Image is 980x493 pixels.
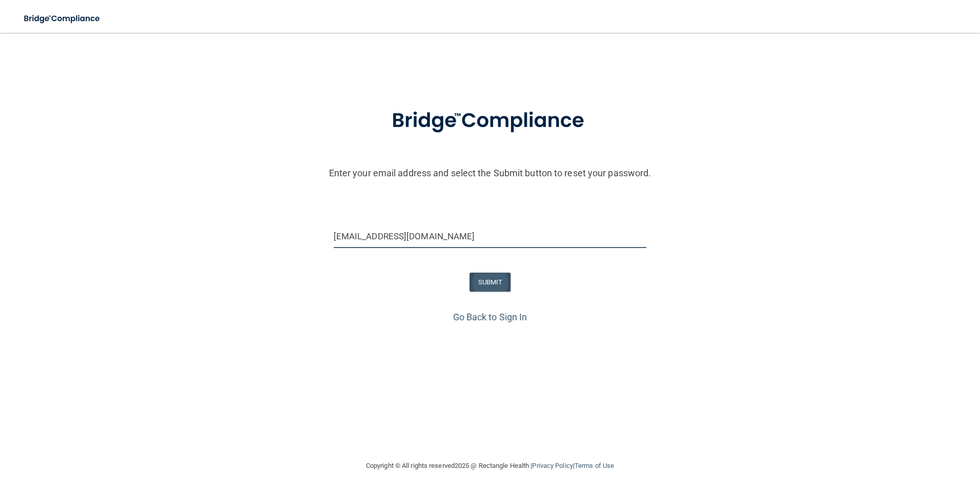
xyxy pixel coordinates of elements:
[371,94,609,148] img: bridge_compliance_login_screen.278c3ca4.svg
[469,273,511,292] button: SUBMIT
[15,8,110,29] img: bridge_compliance_login_screen.278c3ca4.svg
[575,462,614,469] a: Terms of Use
[453,312,527,322] a: Go Back to Sign In
[334,225,647,248] input: Email
[303,449,677,482] div: Copyright © All rights reserved 2025 @ Rectangle Health | |
[532,462,573,469] a: Privacy Policy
